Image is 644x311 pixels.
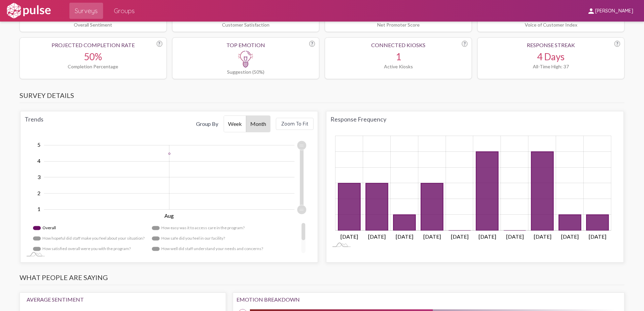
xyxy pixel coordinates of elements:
[423,233,441,240] tspan: [DATE]
[69,3,103,19] a: Surveys
[589,233,606,240] tspan: [DATE]
[368,233,386,240] tspan: [DATE]
[246,116,270,132] button: Month
[395,233,413,240] tspan: [DATE]
[338,152,609,231] g: Responses
[176,69,315,75] div: Suggestion (50%)
[37,190,40,196] tspan: 2
[341,233,358,240] tspan: [DATE]
[309,41,315,47] div: ?
[451,233,469,240] tspan: [DATE]
[176,42,315,48] div: Top Emotion
[482,51,620,62] div: 4 Days
[24,42,162,48] div: Projected Completion Rate
[329,51,468,62] div: 1
[33,223,305,275] g: Legend
[164,212,174,219] tspan: Aug
[561,233,579,240] tspan: [DATE]
[152,223,245,233] g: How easy was it to access care in the program?
[27,296,219,303] div: Average Sentiment
[24,64,162,69] div: Completion Percentage
[587,7,595,15] mat-icon: person
[157,41,162,47] div: ?
[29,141,307,275] g: Chart
[114,5,135,17] span: Groups
[329,22,468,28] div: Net Promoter Score
[33,223,57,233] g: Overall
[176,22,315,28] div: Customer Satisfaction
[329,64,468,69] div: Active Kiosks
[108,3,140,19] a: Groups
[152,233,226,244] g: How safe did you feel in our facility?
[37,142,40,148] tspan: 5
[276,118,314,130] button: Zoom To Fit
[482,42,620,48] div: Response Streak
[462,41,468,47] div: ?
[75,5,98,17] span: Surveys
[5,2,52,19] img: white-logo.svg
[334,136,611,240] g: Chart
[37,158,40,164] tspan: 4
[330,115,619,123] div: Response Frequency
[224,116,246,132] button: Week
[329,42,468,48] div: Connected Kiosks
[534,233,551,240] tspan: [DATE]
[25,115,191,132] div: Trends
[506,233,523,240] tspan: [DATE]
[37,206,40,212] tspan: 1
[20,91,624,103] h3: Survey Details
[33,244,131,254] g: How satisfied overall were you with the program?
[236,296,621,303] div: Emotion Breakdown
[478,233,496,240] tspan: [DATE]
[24,51,162,62] div: 50%
[281,121,308,127] span: Zoom To Fit
[33,233,145,244] g: How hopeful did staff make you feel about your situation?
[595,8,633,14] span: [PERSON_NAME]
[482,22,620,28] div: Voice of Customer Index
[37,174,41,180] tspan: 3
[237,51,254,68] img: Suggestion
[482,64,620,69] div: All-Time High: 37
[20,273,624,285] h3: What people are saying
[582,4,639,17] button: [PERSON_NAME]
[24,22,162,28] div: Overall Sentiment
[152,244,263,254] g: How well did staff understand your needs and concerns?
[614,41,620,47] div: ?
[196,120,218,127] div: Group By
